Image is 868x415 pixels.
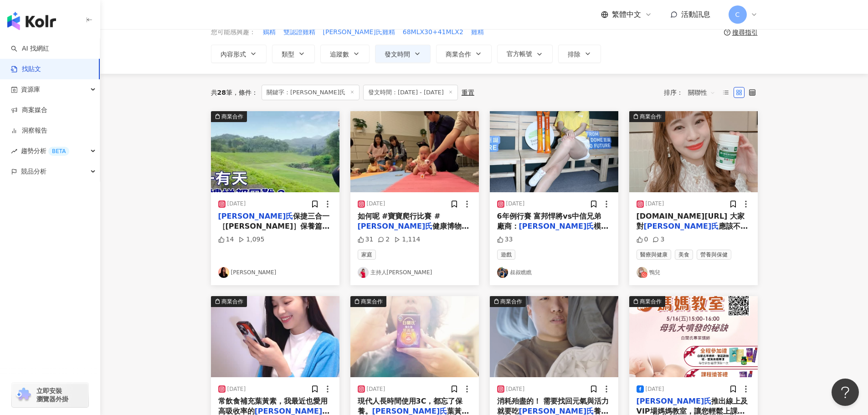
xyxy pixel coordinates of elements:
[832,379,859,406] iframe: Help Scout Beacon - Open
[402,27,464,37] button: 68MLX30+41MLX2
[497,267,611,278] a: KOL Avatar叔叔瞧瞧
[697,250,731,260] span: 營養與保健
[735,10,740,20] span: C
[664,85,720,100] div: 排序：
[323,27,395,37] button: [PERSON_NAME]氏雞精
[21,161,46,182] span: 競品分析
[36,387,68,403] span: 立即安裝 瀏覽器外掛
[227,200,246,208] div: [DATE]
[497,235,513,244] div: 33
[490,296,618,377] img: post-image
[637,212,745,231] span: [DOMAIN_NAME][URL] 大家對
[732,29,758,36] div: 搜尋指引
[350,296,479,377] img: post-image
[218,212,293,220] mark: [PERSON_NAME]氏
[558,45,601,63] button: 排除
[367,385,385,393] div: [DATE]
[21,141,69,161] span: 趨勢分析
[211,111,339,192] button: 商業合作
[358,222,433,231] mark: [PERSON_NAME]氏
[637,235,648,244] div: 0
[218,267,229,278] img: KOL Avatar
[507,50,532,57] span: 官方帳號
[375,45,431,63] button: 發文時間
[211,28,256,37] span: 您可能感興趣：
[283,27,316,37] button: 雙認證雞精
[211,111,339,192] img: post-image
[358,267,369,278] img: KOL Avatar
[497,45,553,63] button: 官方帳號
[637,267,647,278] img: KOL Avatar
[263,28,276,37] span: 鷄精
[652,235,664,244] div: 3
[221,112,243,121] div: 商業合作
[21,79,40,100] span: 資源庫
[12,383,88,407] a: chrome extension立即安裝 瀏覽器外掛
[238,235,264,244] div: 1,095
[497,250,515,260] span: 遊戲
[462,89,474,96] div: 重置
[471,27,484,37] button: 雞精
[506,200,525,208] div: [DATE]
[320,45,370,63] button: 追蹤數
[211,89,232,96] div: 共 筆
[646,385,664,393] div: [DATE]
[218,235,234,244] div: 14
[15,388,32,402] img: chrome extension
[629,296,758,377] img: post-image
[232,89,258,96] span: 條件 ：
[637,250,671,260] span: 醫療與健康
[350,296,479,377] button: 商業合作
[506,385,525,393] div: [DATE]
[490,296,618,377] button: 商業合作
[217,89,226,96] span: 28
[385,51,410,58] span: 發文時間
[48,147,69,156] div: BETA
[272,45,315,63] button: 類型
[262,85,360,100] span: 關鍵字：[PERSON_NAME]氏
[282,51,294,58] span: 類型
[211,296,339,377] img: post-image
[262,27,276,37] button: 鷄精
[361,297,383,306] div: 商業合作
[394,235,420,244] div: 1,114
[675,250,693,260] span: 美食
[358,235,374,244] div: 31
[11,44,49,53] a: searchAI 找網紅
[211,296,339,377] button: 商業合作
[471,28,484,37] span: 雞精
[497,212,601,231] span: 6年例行賽 富邦悍將vs中信兄弟 廠商：
[724,29,730,36] span: question-circle
[640,297,662,306] div: 商業合作
[221,297,243,306] div: 商業合作
[11,126,47,135] a: 洞察報告
[612,10,641,20] span: 繁體中文
[363,85,458,100] span: 發文時間：[DATE] - [DATE]
[403,28,463,37] span: 68MLX30+41MLX2
[629,111,758,192] button: 商業合作
[221,51,246,58] span: 內容形式
[497,267,508,278] img: KOL Avatar
[637,267,750,278] a: KOL Avatar鴨兒
[681,10,710,19] span: 活動訊息
[519,222,594,231] mark: [PERSON_NAME]氏
[629,111,758,192] img: post-image
[644,222,719,231] mark: [PERSON_NAME]氏
[218,267,332,278] a: KOL Avatar[PERSON_NAME]
[350,111,479,192] img: post-image
[330,51,349,58] span: 追蹤數
[11,106,47,115] a: 商案媒合
[367,200,385,208] div: [DATE]
[640,112,662,121] div: 商業合作
[378,235,390,244] div: 2
[323,28,395,37] span: [PERSON_NAME]氏雞精
[211,45,267,63] button: 內容形式
[688,85,715,100] span: 關聯性
[446,51,471,58] span: 商業合作
[637,397,712,405] mark: [PERSON_NAME]氏
[436,45,492,63] button: 商業合作
[646,200,664,208] div: [DATE]
[568,51,580,58] span: 排除
[11,148,17,154] span: rise
[629,296,758,377] button: 商業合作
